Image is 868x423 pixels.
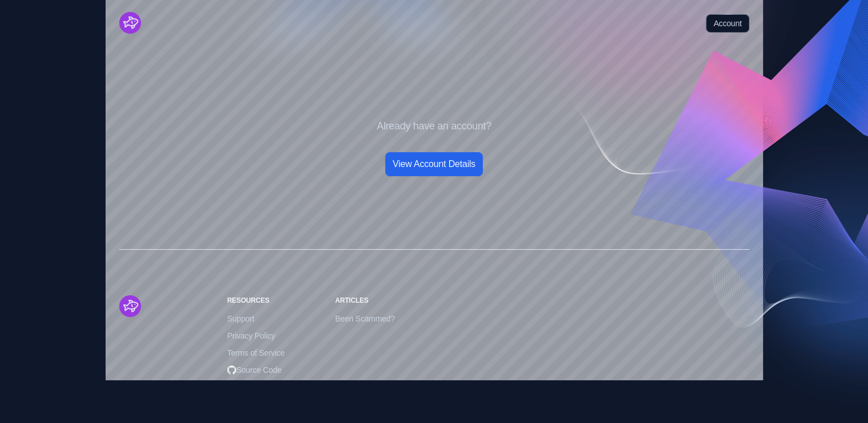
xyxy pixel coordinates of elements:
p: Already have an account? [215,119,653,134]
a: Open SourceSource Code [227,367,282,376]
img: Stellar [119,295,141,317]
span: Support [227,312,255,325]
img: Stellar [119,12,141,34]
a: View Account Details [385,152,483,176]
a: Terms of Service [227,348,285,357]
span: Been Scammed? [335,312,395,325]
h6: Resources [227,295,317,306]
a: Account [706,14,749,32]
img: Open Source [227,365,236,375]
span: Terms of Service [227,347,285,359]
a: Cruip [119,12,141,34]
h6: Articles [335,295,425,306]
span: Source Code [227,364,282,376]
a: Been Scammed? [335,314,395,323]
a: Privacy Policy [227,331,275,340]
span: Privacy Policy [227,330,275,342]
a: Support [227,314,255,323]
a: Cruip [119,295,209,317]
